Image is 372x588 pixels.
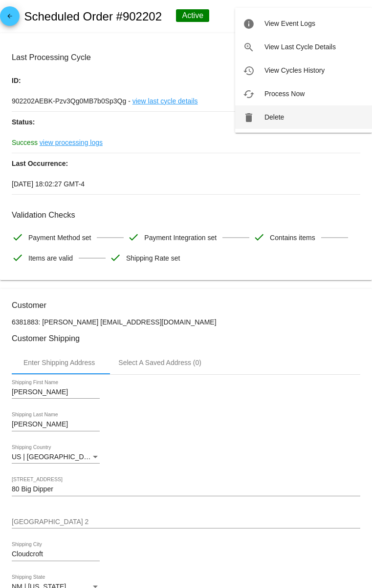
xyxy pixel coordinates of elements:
mat-icon: delete [243,112,255,123]
span: View Last Cycle Details [264,43,336,51]
span: View Cycles History [264,66,325,74]
mat-icon: info [243,18,255,30]
mat-icon: cached [243,88,255,100]
span: View Event Logs [264,20,315,27]
span: Process Now [264,90,305,98]
mat-icon: zoom_in [243,41,255,53]
mat-icon: history [243,65,255,77]
span: Delete [264,113,284,121]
